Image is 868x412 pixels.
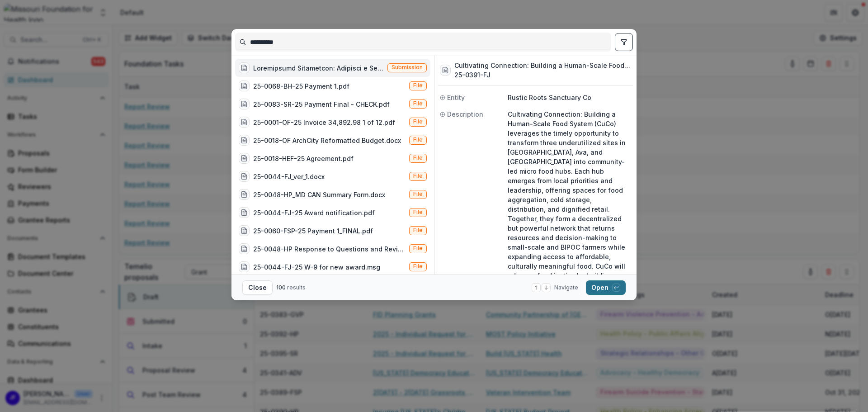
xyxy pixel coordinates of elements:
span: 100 [276,284,286,291]
p: Rustic Roots Sanctuary Co [508,93,631,102]
span: File [413,263,423,270]
span: Submission [392,64,423,71]
span: File [413,137,423,143]
span: File [413,82,423,89]
span: results [287,284,306,291]
span: File [413,155,423,161]
span: File [413,245,423,251]
div: 25-0083-SR-25 Payment Final - CHECK.pdf [253,99,390,109]
h3: Cultivating Connection: Building a Human-Scale Food System [454,61,631,70]
span: Description [447,109,483,119]
span: File [413,118,423,125]
button: Close [242,280,273,295]
h3: 25-0391-FJ [454,70,631,80]
span: File [413,173,423,179]
div: 25-0060-FSP-25 Payment 1_FINAL.pdf [253,226,373,236]
span: File [413,209,423,215]
div: 25-0068-BH-25 Payment 1.pdf [253,81,349,91]
div: Loremipsumd Sitametcon: Adipisci e Seddo-Eiusm Temp Incidi (Utlaboreetd Magnaaliqu: Enimadmi v Qu... [253,63,384,73]
div: 25-0044-FJ_ver_1.docx [253,172,325,181]
p: Cultivating Connection: Building a Human-Scale Food System (CuCo) leverages the timely opportunit... [508,109,631,385]
span: File [413,100,423,107]
div: 25-0044-FJ-25 Award notification.pdf [253,208,375,218]
span: File [413,191,423,197]
span: File [413,227,423,233]
span: Navigate [554,284,578,292]
div: 25-0018-HEF-25 Agreement.pdf [253,154,354,163]
div: 25-0044-FJ-25 W-9 for new award.msg [253,262,380,272]
button: Open [586,280,626,295]
div: 25-0048-HP_MD CAN Summary Form.docx [253,190,385,199]
button: toggle filters [615,33,633,51]
span: Entity [447,93,465,102]
div: 25-0048-HP Response to Questions and Revised Narrative.msg [253,244,406,254]
div: 25-0018-OF ArchCity Reformatted Budget.docx [253,136,401,145]
div: 25-0001-OF-25 Invoice 34,892.98 1 of 12.pdf [253,118,395,127]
